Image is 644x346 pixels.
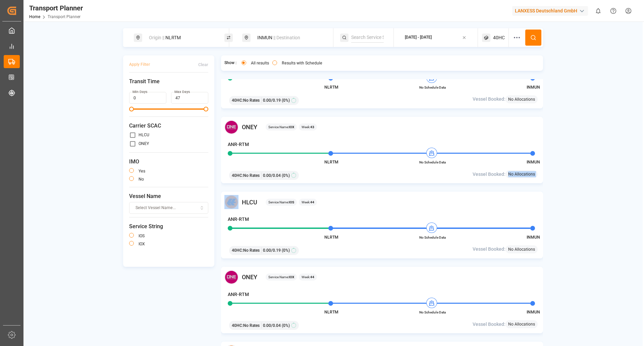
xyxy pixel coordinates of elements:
[351,33,384,43] input: Search Service String
[493,34,505,41] span: 40HC
[29,3,83,13] div: Transport Planner
[129,223,208,231] span: Service String
[473,96,505,103] span: Vessel Booked:
[243,97,260,103] span: No Rates
[224,195,238,209] img: Carrier
[508,246,535,252] span: No Allocations
[204,107,208,111] span: Maximum
[243,247,260,253] span: No Rates
[324,160,338,164] span: NLRTM
[263,247,281,253] span: 0.00 / 0.19
[139,169,145,173] label: yes
[129,122,208,130] span: Carrier SCAC
[174,90,190,94] label: Max Days
[132,90,147,94] label: Min Days
[289,200,294,204] b: IOS
[302,275,314,280] span: Week:
[273,35,300,40] span: || Destination
[145,32,217,44] div: NLRTM
[508,171,535,177] span: No Allocations
[282,61,322,65] label: Results with Schedule
[129,78,208,86] span: Transit Time
[268,200,294,205] span: Service Name:
[139,234,145,238] label: IOS
[232,172,243,179] span: 40HC :
[398,31,474,44] button: [DATE] - [DATE]
[512,6,588,16] div: LANXESS Deutschland GmbH
[527,310,540,314] span: INMUN
[139,133,149,137] label: HLCU
[405,35,432,41] div: [DATE] - [DATE]
[198,59,208,70] button: Clear
[324,235,338,240] span: NLRTM
[414,85,451,90] span: No Schedule Data
[512,4,591,17] button: LANXESS Deutschland GmbH
[302,125,314,130] span: Week:
[310,200,314,204] b: 44
[139,177,144,181] label: no
[282,247,290,253] span: (0%)
[263,323,281,329] span: 0.00 / 0.04
[129,158,208,166] span: IMO
[243,323,260,329] span: No Rates
[324,310,338,314] span: NLRTM
[251,61,269,65] label: All results
[527,85,540,90] span: INMUN
[232,323,243,329] span: 40HC :
[198,62,208,68] div: Clear
[149,35,164,40] span: Origin ||
[129,192,208,200] span: Vessel Name
[473,171,505,178] span: Vessel Booked:
[232,97,243,103] span: 40HC :
[263,172,281,179] span: 0.00 / 0.04
[129,107,134,111] span: Minimum
[414,310,451,315] span: No Schedule Data
[302,200,314,205] span: Week:
[139,142,149,146] label: ONEY
[473,246,505,253] span: Vessel Booked:
[324,85,338,90] span: NLRTM
[224,270,238,284] img: Carrier
[224,120,238,134] img: Carrier
[228,216,249,223] h4: ANR-RTM
[224,60,236,66] span: Show :
[310,275,314,279] b: 44
[232,247,243,253] span: 40HC :
[253,32,326,44] div: INMUN
[527,160,540,164] span: INMUN
[289,275,294,279] b: IOX
[527,235,540,240] span: INMUN
[136,205,176,211] span: Select Vessel Name...
[228,291,249,298] h4: ANR-RTM
[282,97,290,103] span: (0%)
[282,172,290,179] span: (0%)
[263,97,281,103] span: 0.00 / 0.19
[242,273,257,282] span: ONEY
[228,141,249,148] h4: ANR-RTM
[282,323,290,329] span: (0%)
[289,125,294,129] b: IOX
[591,3,606,18] button: show 0 new notifications
[139,242,145,246] label: IOX
[414,235,451,240] span: No Schedule Data
[268,275,294,280] span: Service Name:
[268,125,294,130] span: Service Name:
[508,96,535,102] span: No Allocations
[508,321,535,327] span: No Allocations
[242,122,257,132] span: ONEY
[473,321,505,328] span: Vessel Booked:
[414,160,451,165] span: No Schedule Data
[243,172,260,179] span: No Rates
[310,125,314,129] b: 43
[606,3,621,18] button: Help Center
[29,14,40,19] a: Home
[242,198,257,207] span: HLCU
